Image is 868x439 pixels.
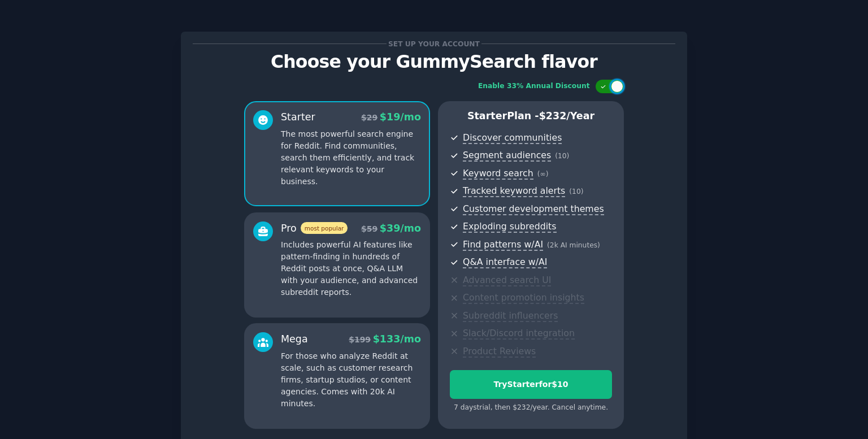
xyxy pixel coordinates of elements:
span: Tracked keyword alerts [463,185,565,197]
div: 7 days trial, then $ 232 /year . Cancel anytime. [450,403,612,413]
span: $ 29 [361,113,377,122]
span: ( 10 ) [555,152,569,160]
span: Product Reviews [463,346,536,358]
span: Subreddit influencers [463,310,558,322]
div: Pro [281,221,348,236]
span: most popular [301,222,348,234]
span: Slack/Discord integration [463,328,575,340]
span: ( 10 ) [569,188,583,195]
span: Exploding subreddits [463,221,556,233]
p: The most powerful search engine for Reddit. Find communities, search them efficiently, and track ... [281,128,421,188]
div: Try Starter for $10 [450,379,611,390]
button: TryStarterfor$10 [450,370,612,399]
div: Mega [281,332,308,346]
span: Advanced search UI [463,275,551,286]
span: Segment audiences [463,150,551,162]
span: $ 133 /mo [373,333,421,345]
span: Customer development themes [463,203,604,215]
p: Starter Plan - [450,109,612,123]
span: Find patterns w/AI [463,239,543,251]
span: Discover communities [463,132,562,144]
span: $ 199 [349,335,371,344]
span: Keyword search [463,168,533,180]
span: Content promotion insights [463,292,584,304]
p: For those who analyze Reddit at scale, such as customer research firms, startup studios, or conte... [281,350,421,410]
span: $ 39 /mo [380,223,421,234]
span: Set up your account [387,38,482,50]
div: Starter [281,110,315,124]
span: $ 19 /mo [380,111,421,123]
span: ( ∞ ) [537,170,549,178]
span: Q&A interface w/AI [463,257,547,268]
span: ( 2k AI minutes ) [547,241,600,249]
p: Choose your GummySearch flavor [193,52,675,72]
span: $ 59 [361,224,377,233]
div: Enable 33% Annual Discount [478,81,590,92]
p: Includes powerful AI features like pattern-finding in hundreds of Reddit posts at once, Q&A LLM w... [281,239,421,298]
span: $ 232 /year [539,110,594,121]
